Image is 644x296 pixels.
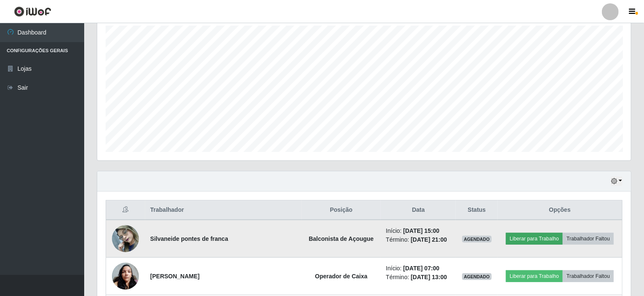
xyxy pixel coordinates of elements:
[386,273,451,282] li: Término:
[315,273,368,280] strong: Operador de Caixa
[462,236,492,243] span: AGENDADO
[112,258,139,294] img: 1714848493564.jpeg
[112,221,139,256] img: 1745451442211.jpeg
[403,227,439,234] time: [DATE] 15:00
[506,233,563,245] button: Liberar para Trabalho
[14,6,51,17] img: CoreUI Logo
[150,235,228,242] strong: Silvaneide pontes de franca
[462,273,492,280] span: AGENDADO
[386,227,451,235] li: Início:
[309,235,374,242] strong: Balconista de Açougue
[456,200,498,220] th: Status
[381,200,456,220] th: Data
[302,200,381,220] th: Posição
[411,236,447,243] time: [DATE] 21:00
[498,200,622,220] th: Opções
[145,200,302,220] th: Trabalhador
[563,233,614,245] button: Trabalhador Faltou
[411,274,447,280] time: [DATE] 13:00
[506,270,563,282] button: Liberar para Trabalho
[403,265,439,272] time: [DATE] 07:00
[386,264,451,273] li: Início:
[563,270,614,282] button: Trabalhador Faltou
[386,235,451,244] li: Término:
[150,273,200,280] strong: [PERSON_NAME]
